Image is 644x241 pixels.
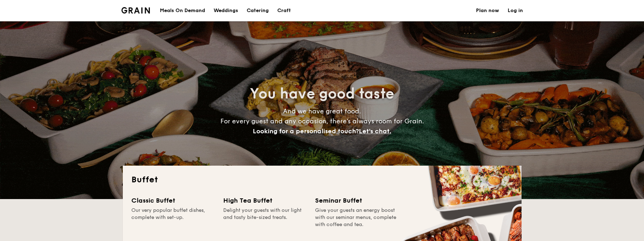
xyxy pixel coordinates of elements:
[121,7,150,14] a: Logotype
[131,174,513,186] h2: Buffet
[253,127,359,135] span: Looking for a personalised touch?
[359,127,391,135] span: Let's chat.
[131,196,215,205] div: Classic Buffet
[220,107,424,135] span: And we have great food. For every guest and any occasion, there’s always room for Grain.
[223,196,307,205] div: High Tea Buffet
[121,7,150,14] img: Grain
[250,85,394,102] span: You have good taste
[315,196,398,205] div: Seminar Buffet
